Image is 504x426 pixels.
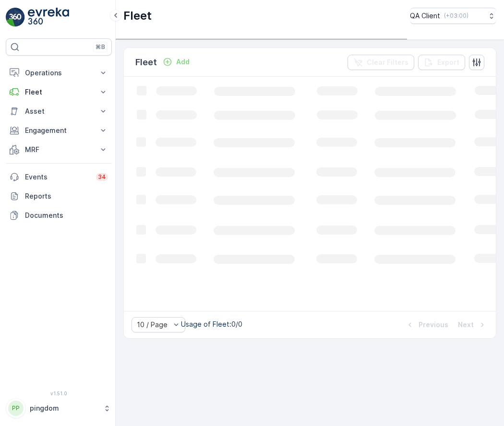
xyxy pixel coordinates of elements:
[6,102,112,121] button: Asset
[419,320,448,330] p: Previous
[410,11,440,21] p: QA Client
[6,390,112,396] span: v 1.51.0
[410,8,496,24] button: QA Client(+03:00)
[96,43,105,51] p: ⌘B
[98,173,106,181] p: 34
[8,401,24,416] div: PP
[25,191,108,201] p: Reports
[159,56,193,68] button: Add
[25,68,93,78] p: Operations
[25,211,108,220] p: Documents
[418,55,465,70] button: Export
[6,167,112,187] a: Events34
[28,8,69,27] img: logo_light-DOdMpM7g.png
[25,87,93,97] p: Fleet
[6,83,112,102] button: Fleet
[6,8,25,27] img: logo
[6,140,112,159] button: MRF
[444,12,468,20] p: ( +03:00 )
[6,206,112,225] a: Documents
[6,63,112,83] button: Operations
[6,187,112,206] a: Reports
[135,56,157,69] p: Fleet
[404,319,449,331] button: Previous
[437,58,459,67] p: Export
[123,8,152,24] p: Fleet
[176,57,190,67] p: Add
[30,403,98,413] p: pingdom
[181,319,242,329] p: Usage of Fleet : 0/0
[6,398,112,418] button: PPpingdom
[25,172,90,182] p: Events
[367,58,408,67] p: Clear Filters
[6,121,112,140] button: Engagement
[25,145,93,154] p: MRF
[25,126,93,135] p: Engagement
[457,319,488,331] button: Next
[348,55,414,70] button: Clear Filters
[458,320,474,330] p: Next
[25,106,93,116] p: Asset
